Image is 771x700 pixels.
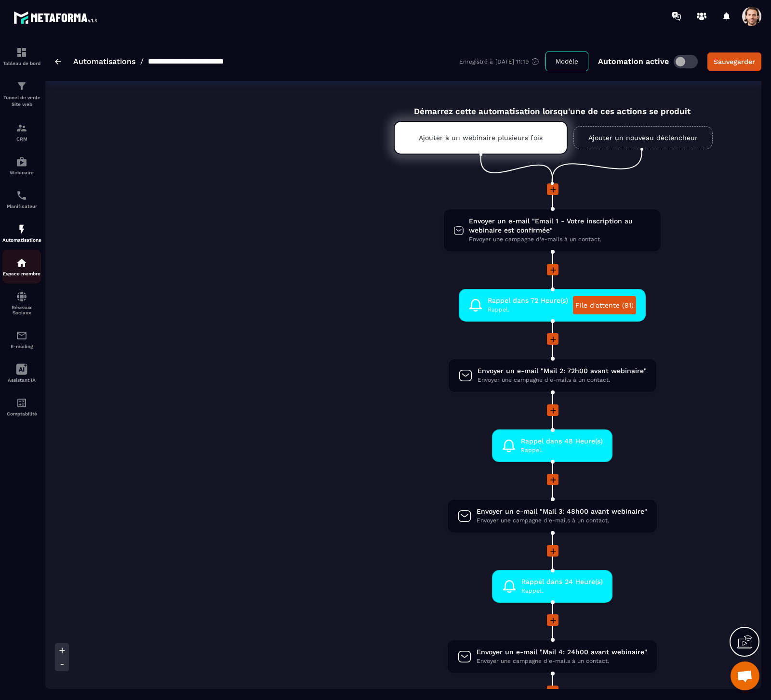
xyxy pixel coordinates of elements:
[2,271,41,276] p: Espace membre
[13,9,100,26] img: logo
[370,95,735,116] div: Démarrez cette automatisation lorsqu'une de ces actions se produit
[2,323,41,356] a: emailemailE-mailing
[469,217,651,235] span: Envoyer un e-mail "Email 1 - Votre inscription au webinaire est confirmée"
[419,134,543,142] p: Ajouter à un webinaire plusieurs fois
[488,296,568,305] span: Rappel dans 72 Heure(s)
[598,57,669,66] p: Automation active
[2,115,41,149] a: formationformationCRM
[16,47,27,58] img: formation
[2,94,41,108] p: Tunnel de vente Site web
[521,446,603,455] span: Rappel.
[477,507,647,516] span: Envoyer un e-mail "Mail 3: 48h00 avant webinaire"
[2,377,41,383] p: Assistant IA
[55,59,61,65] img: arrow
[521,577,603,586] span: Rappel dans 24 Heure(s)
[477,657,647,666] span: Envoyer une campagne d'e-mails à un contact.
[477,648,647,657] span: Envoyer un e-mail "Mail 4: 24h00 avant webinaire"
[2,39,41,73] a: formationformationTableau de bord
[478,376,647,385] span: Envoyer une campagne d'e-mails à un contact.
[2,344,41,349] p: E-mailing
[573,296,636,314] a: File d'attente (81)
[469,235,651,244] span: Envoyer une campagne d'e-mails à un contact.
[16,223,27,235] img: automations
[573,126,713,149] a: Ajouter un nouveau déclencheur
[2,216,41,250] a: automationsautomationsAutomatisations
[16,80,27,92] img: formation
[707,52,761,71] button: Sauvegarder
[2,411,41,416] p: Comptabilité
[2,149,41,182] a: automationsautomationsWebinaire
[2,73,41,115] a: formationformationTunnel de vente Site web
[488,305,568,314] span: Rappel.
[73,57,135,66] a: Automatisations
[477,516,647,525] span: Envoyer une campagne d'e-mails à un contact.
[521,586,603,596] span: Rappel.
[2,305,41,315] p: Réseaux Sociaux
[2,136,41,142] p: CRM
[140,57,144,66] span: /
[2,204,41,209] p: Planificateur
[16,156,27,168] img: automations
[2,170,41,175] p: Webinaire
[2,250,41,284] a: automationsautomationsEspace membre
[2,390,41,424] a: accountantaccountantComptabilité
[16,397,27,409] img: accountant
[2,284,41,323] a: social-networksocial-networkRéseaux Sociaux
[16,330,27,341] img: email
[16,257,27,269] img: automations
[2,237,41,243] p: Automatisations
[459,57,545,66] div: Enregistré à
[16,190,27,201] img: scheduler
[714,57,755,66] div: Sauvegarder
[495,58,529,65] p: [DATE] 11:19
[16,291,27,302] img: social-network
[2,356,41,390] a: Assistant IA
[2,182,41,216] a: schedulerschedulerPlanificateur
[2,61,41,66] p: Tableau de bord
[731,661,759,690] div: Open chat
[521,437,603,446] span: Rappel dans 48 Heure(s)
[478,366,647,376] span: Envoyer un e-mail "Mail 2: 72h00 avant webinaire"
[545,52,588,71] button: Modèle
[16,122,27,134] img: formation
